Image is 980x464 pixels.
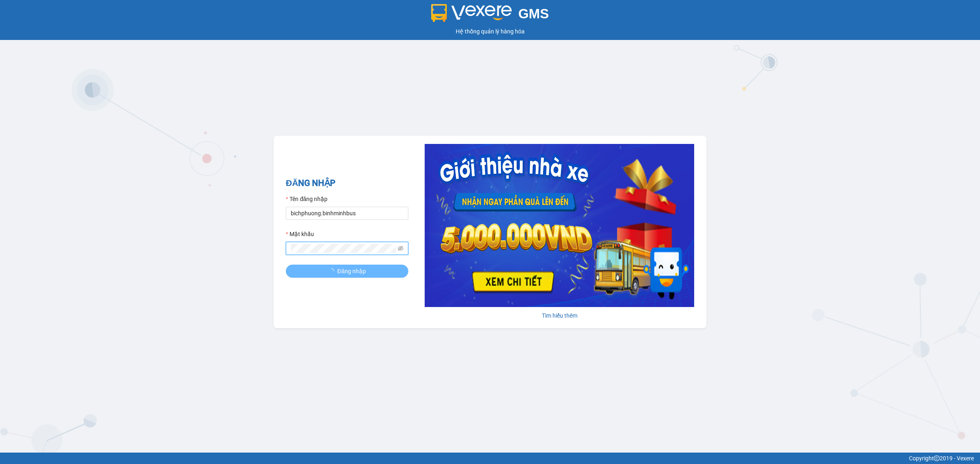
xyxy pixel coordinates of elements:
[398,245,403,251] span: eye-invisible
[934,455,940,461] span: copyright
[518,6,549,21] span: GMS
[337,267,366,276] span: Đăng nhập
[2,27,978,36] div: Hệ thống quản lý hàng hóa
[6,454,974,463] div: Copyright 2019 - Vexere
[286,177,408,190] h2: ĐĂNG NHẬP
[431,12,549,19] a: GMS
[431,4,512,22] img: logo 2
[328,268,337,274] span: loading
[286,230,314,239] label: Mật khẩu
[286,207,408,220] input: Tên đăng nhập
[286,194,327,203] label: Tên đăng nhập
[286,265,408,278] button: Đăng nhập
[425,311,694,320] div: Tìm hiểu thêm
[425,144,694,307] img: banner-0
[291,244,396,253] input: Mật khẩu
